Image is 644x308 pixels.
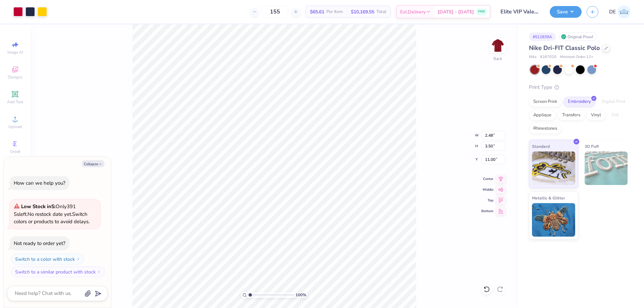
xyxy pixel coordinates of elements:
[532,194,565,201] span: Metallic & Glitter
[296,292,306,298] span: 100 %
[597,97,630,107] div: Digital Print
[529,83,631,91] div: Print Type
[618,5,631,18] img: Djian Evardoni
[481,198,493,203] span: Top
[76,257,80,261] img: Switch to a color with stock
[481,187,493,192] span: Middle
[550,6,582,18] button: Save
[21,203,56,210] strong: Low Stock in S :
[585,143,599,150] span: 3D Puff
[14,240,65,247] div: Not ready to order yet?
[607,110,623,120] div: Foil
[28,211,72,218] span: No restock date yet.
[8,124,22,129] span: Upload
[14,180,65,186] div: How can we help you?
[532,143,550,150] span: Standard
[540,54,556,60] span: # 267020
[493,56,502,62] div: Back
[529,97,561,107] div: Screen Print
[376,8,386,15] span: Total
[11,254,84,264] button: Switch to a color with stock
[529,110,556,120] div: Applique
[326,8,343,15] span: Per Item
[587,110,605,120] div: Vinyl
[529,124,561,134] div: Rhinestones
[563,97,595,107] div: Embroidery
[11,266,105,277] button: Switch to a similar product with stock
[400,8,426,15] span: Est. Delivery
[495,5,545,18] input: Untitled Design
[609,5,631,18] a: DE
[82,160,104,167] button: Collapse
[8,74,22,80] span: Designs
[97,270,101,274] img: Switch to a similar product with stock
[532,151,575,185] img: Standard
[529,44,600,52] span: Nike Dri-FIT Classic Polo
[585,151,628,185] img: 3D Puff
[559,33,597,41] div: Original Proof
[481,209,493,213] span: Bottom
[7,99,23,105] span: Add Text
[7,50,23,55] span: Image AI
[310,8,324,15] span: $65.61
[351,8,374,15] span: $10,169.55
[438,8,474,15] span: [DATE] - [DATE]
[478,9,485,14] span: FREE
[609,8,616,16] span: DE
[560,54,593,60] span: Minimum Order: 12 +
[491,39,504,52] img: Back
[14,203,90,225] span: Only 391 Ss left. Switch colors or products to avoid delays.
[558,110,585,120] div: Transfers
[10,149,20,154] span: Greek
[262,6,288,18] input: – –
[532,203,575,237] img: Metallic & Glitter
[529,54,537,60] span: Nike
[481,177,493,181] span: Center
[529,33,556,41] div: # 511839A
